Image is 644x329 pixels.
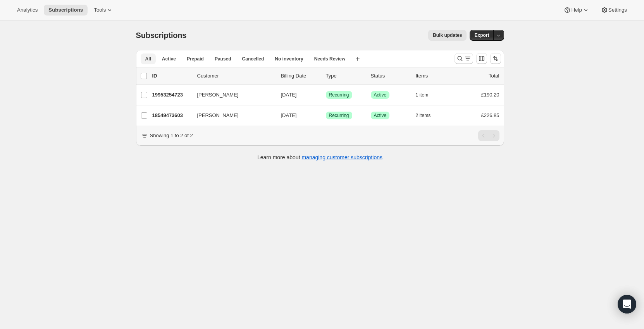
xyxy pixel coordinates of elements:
span: 1 item [416,92,429,98]
p: 18549473603 [152,112,191,119]
p: ID [152,72,191,80]
button: [PERSON_NAME] [193,109,270,122]
button: 1 item [416,90,437,100]
p: Learn more about [257,153,382,161]
span: Cancelled [242,56,264,62]
button: Tools [89,5,118,16]
span: Tools [94,7,106,13]
div: Type [326,72,365,80]
p: Customer [197,72,275,80]
div: IDCustomerBilling DateTypeStatusItemsTotal [152,72,499,80]
div: Items [416,72,455,80]
button: Create new view [351,53,364,64]
span: All [145,56,151,62]
span: Analytics [17,7,38,13]
span: Active [374,112,387,119]
p: Showing 1 to 2 of 2 [150,132,193,140]
div: 18549473603[PERSON_NAME][DATE]SuccessRecurringSuccessActive2 items£226.85 [152,110,499,121]
span: Recurring [329,112,349,119]
span: No inventory [275,56,303,62]
span: Needs Review [314,56,346,62]
button: Search and filter results [455,53,473,64]
button: Settings [596,5,632,16]
span: £190.20 [481,92,499,98]
div: 19953254723[PERSON_NAME][DATE]SuccessRecurringSuccessActive1 item£190.20 [152,90,499,100]
nav: Pagination [478,130,499,141]
span: Export [474,32,489,38]
span: [PERSON_NAME] [197,112,239,119]
p: Total [489,72,499,80]
button: Sort the results [490,53,501,64]
span: Bulk updates [433,32,462,38]
a: managing customer subscriptions [301,154,382,160]
div: Open Intercom Messenger [618,295,636,313]
button: [PERSON_NAME] [193,89,270,101]
span: Active [162,56,176,62]
button: 2 items [416,110,439,121]
span: Paused [215,56,231,62]
button: Bulk updates [428,30,467,41]
p: Status [371,72,410,80]
span: [DATE] [281,92,297,98]
button: Help [559,5,594,16]
span: Recurring [329,92,349,98]
span: £226.85 [481,112,499,118]
span: Subscriptions [48,7,83,13]
button: Export [470,30,494,41]
span: Settings [608,7,627,13]
span: Prepaid [187,56,204,62]
button: Subscriptions [44,5,88,16]
span: Active [374,92,387,98]
span: Help [571,7,582,13]
p: 19953254723 [152,91,191,99]
span: Subscriptions [136,31,187,40]
span: [DATE] [281,112,297,118]
p: Billing Date [281,72,320,80]
button: Analytics [12,5,42,16]
span: [PERSON_NAME] [197,91,239,99]
span: 2 items [416,112,431,119]
button: Customize table column order and visibility [476,53,487,64]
